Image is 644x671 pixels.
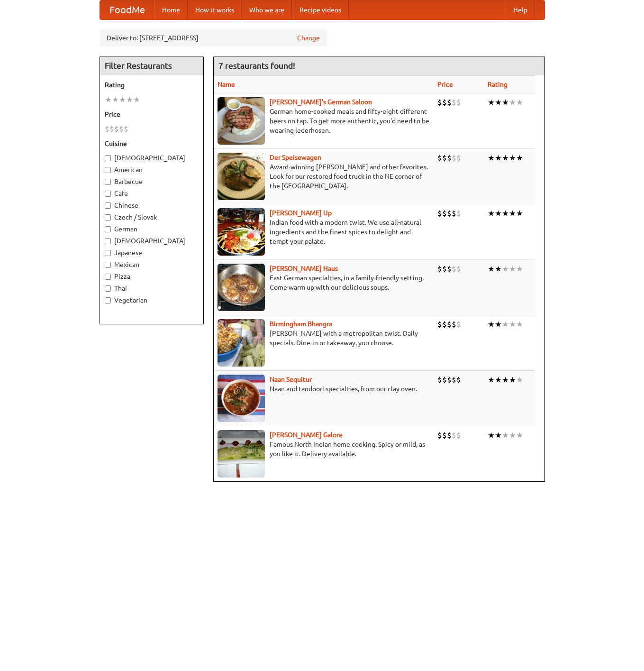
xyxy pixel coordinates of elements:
[488,97,495,108] li: ★
[442,319,447,330] li: $
[456,97,461,108] li: $
[218,153,265,200] img: speisewagen.jpg
[105,295,199,305] label: Vegetarian
[114,124,119,134] li: $
[105,110,199,119] h5: Price
[105,155,111,161] input: [DEMOGRAPHIC_DATA]
[218,440,430,459] p: Famous North Indian home cooking. Spicy or mild, as you like it. Delivery available.
[105,179,111,185] input: Barbecue
[270,98,372,106] a: [PERSON_NAME]'s German Saloon
[516,208,523,219] li: ★
[437,153,442,163] li: $
[516,375,523,385] li: ★
[456,375,461,385] li: $
[495,208,502,219] li: ★
[105,201,199,210] label: Chinese
[456,208,461,219] li: $
[124,124,128,134] li: $
[105,260,199,269] label: Mexican
[105,80,199,90] h5: Rating
[105,262,111,268] input: Mexican
[292,0,349,19] a: Recipe videos
[452,430,456,441] li: $
[105,124,109,134] li: $
[488,208,495,219] li: ★
[297,33,320,43] a: Change
[105,139,199,148] h5: Cuisine
[495,319,502,330] li: ★
[456,430,461,441] li: $
[100,56,203,75] h4: Filter Restaurants
[218,97,265,145] img: esthers.jpg
[218,319,265,367] img: bhangra.jpg
[495,264,502,274] li: ★
[509,208,516,219] li: ★
[218,430,265,478] img: currygalore.jpg
[218,162,430,191] p: Award-winning [PERSON_NAME] and other favorites. Look for our restored food truck in the NE corne...
[154,0,188,19] a: Home
[105,285,111,292] input: Thai
[502,375,509,385] li: ★
[218,264,265,311] img: kohlhaus.jpg
[218,61,295,70] ng-pluralize: 7 restaurants found!
[218,329,430,348] p: [PERSON_NAME] with a metropolitan twist. Daily specials. Dine-in or takeaway, you choose.
[105,272,199,281] label: Pizza
[188,0,242,19] a: How it works
[270,376,312,383] a: Naan Sequitur
[105,297,111,303] input: Vegetarian
[447,375,452,385] li: $
[270,431,343,439] b: [PERSON_NAME] Galore
[488,375,495,385] li: ★
[270,265,338,272] a: [PERSON_NAME] Haus
[442,208,447,219] li: $
[100,29,327,46] div: Deliver to: [STREET_ADDRESS]
[105,153,199,163] label: [DEMOGRAPHIC_DATA]
[105,94,112,105] li: ★
[447,208,452,219] li: $
[242,0,292,19] a: Who we are
[516,319,523,330] li: ★
[488,81,508,88] a: Rating
[218,375,265,422] img: naansequitur.jpg
[270,154,321,161] a: Der Speisewagen
[509,375,516,385] li: ★
[105,177,199,186] label: Barbecue
[437,375,442,385] li: $
[456,319,461,330] li: $
[509,264,516,274] li: ★
[495,153,502,163] li: ★
[442,264,447,274] li: $
[452,97,456,108] li: $
[442,430,447,441] li: $
[488,153,495,163] li: ★
[270,209,332,217] a: [PERSON_NAME] Up
[452,264,456,274] li: $
[270,320,332,328] a: Birmingham Bhangra
[488,264,495,274] li: ★
[112,94,119,105] li: ★
[119,94,126,105] li: ★
[218,218,430,246] p: Indian food with a modern twist. We use all-natural ingredients and the finest spices to delight ...
[105,248,199,257] label: Japanese
[502,153,509,163] li: ★
[218,384,430,394] p: Naan and tandoori specialties, from our clay oven.
[506,0,535,19] a: Help
[516,430,523,441] li: ★
[447,264,452,274] li: $
[105,165,199,175] label: American
[488,319,495,330] li: ★
[437,264,442,274] li: $
[105,214,111,221] input: Czech / Slovak
[516,97,523,108] li: ★
[442,153,447,163] li: $
[437,81,453,88] a: Price
[105,189,199,198] label: Cafe
[447,153,452,163] li: $
[495,375,502,385] li: ★
[509,153,516,163] li: ★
